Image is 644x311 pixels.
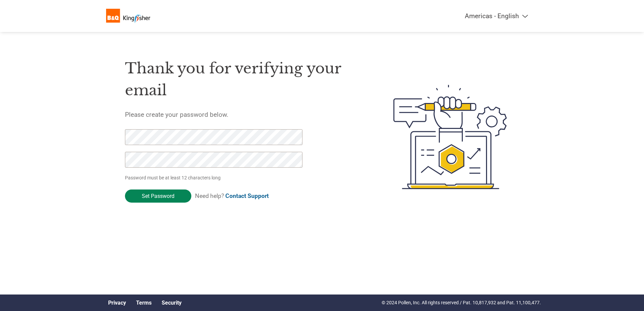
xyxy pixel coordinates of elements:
[225,193,269,199] a: Contact Support
[382,299,541,306] p: © 2024 Pollen, Inc. All rights reserved / Pat. 10,817,932 and Pat. 11,100,477.
[136,300,152,306] a: Terms
[108,300,126,306] a: Privacy
[125,189,191,203] input: Set Password
[125,111,361,118] h5: Please create your password below.
[162,300,182,306] a: Security
[125,174,305,181] p: Password must be at least 12 characters long
[195,193,269,199] span: Need help?
[103,7,153,25] img: B&Q
[381,48,519,226] img: create-password
[125,58,361,101] h1: Thank you for verifying your email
